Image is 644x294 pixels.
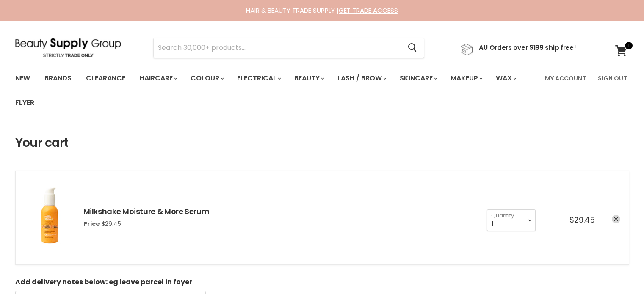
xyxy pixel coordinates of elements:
a: Lash / Brow [331,69,392,87]
a: My Account [540,69,591,87]
img: Milkshake Moisture & More Serum [24,180,75,256]
span: Price [83,220,100,228]
input: Search [154,38,401,58]
ul: Main menu [9,66,540,115]
b: Add delivery notes below: eg leave parcel in foyer [15,277,192,287]
a: Haircare [133,69,182,87]
a: Flyer [9,94,41,112]
a: Electrical [231,69,286,87]
span: $29.45 [569,214,595,225]
a: New [9,69,36,87]
a: Wax [489,69,522,87]
a: remove Milkshake Moisture & More Serum [612,215,620,223]
a: Beauty [288,69,329,87]
nav: Main [5,66,640,115]
select: Quantity [487,209,536,231]
a: Skincare [393,69,442,87]
button: Search [401,38,424,58]
a: GET TRADE ACCESS [339,6,398,15]
a: Brands [38,69,78,87]
a: Clearance [80,69,132,87]
span: $29.45 [102,220,121,228]
form: Product [153,38,424,58]
h1: Your cart [15,136,69,150]
a: Milkshake Moisture & More Serum [83,206,210,217]
a: Sign Out [593,69,632,87]
div: HAIR & BEAUTY TRADE SUPPLY | [5,6,640,15]
a: Makeup [444,69,488,87]
a: Colour [184,69,229,87]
